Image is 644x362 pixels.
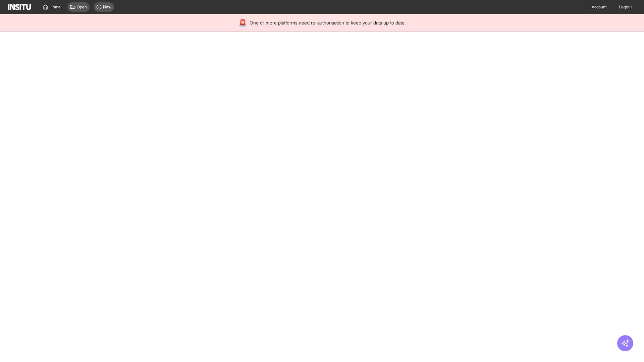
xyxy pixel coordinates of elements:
[250,19,406,26] span: One or more platforms need re-authorisation to keep your data up to date.
[238,18,247,27] div: 🚨
[103,4,111,10] span: New
[8,4,31,10] img: Logo
[50,4,61,10] span: Home
[77,4,87,10] span: Open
